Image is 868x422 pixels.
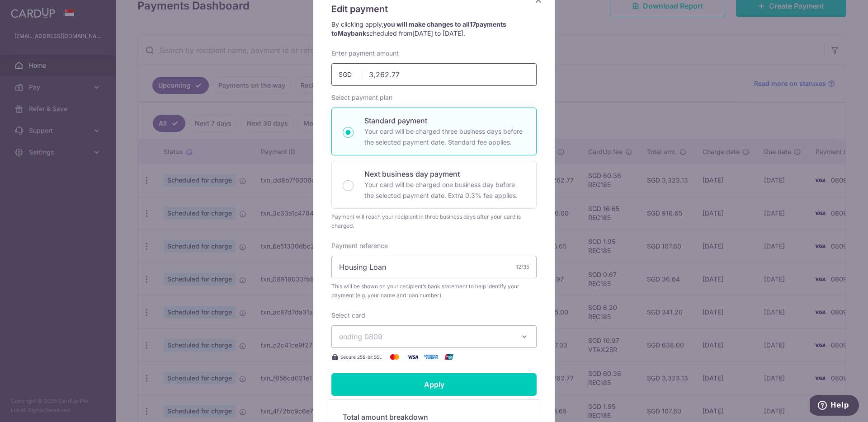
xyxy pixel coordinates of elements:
[340,353,382,361] span: Secure 256-bit SSL
[331,212,537,230] div: Payment will reach your recipient in three business days after your card is charged.
[331,325,537,348] button: ending 0809
[440,352,458,362] img: UnionPay
[331,241,388,250] label: Payment reference
[338,29,366,37] span: Maybank
[404,352,422,362] img: Visa
[331,20,506,37] strong: you will make changes to all payments to
[364,169,525,179] p: Next business day payment
[331,93,392,102] label: Select payment plan
[470,20,476,28] span: 17
[331,311,365,320] label: Select card
[364,126,525,148] p: Your card will be charged three business days before the selected payment date. Standard fee appl...
[331,63,537,86] input: 0.00
[339,70,362,79] span: SGD
[386,352,404,362] img: Mastercard
[331,49,399,58] label: Enter payment amount
[516,263,529,272] div: 12/35
[331,282,537,300] span: This will be shown on your recipient’s bank statement to help identify your payment (e.g. your na...
[364,179,525,201] p: Your card will be charged one business day before the selected payment date. Extra 0.3% fee applies.
[331,2,537,16] h5: Edit payment
[422,352,440,362] img: American Express
[810,395,859,417] iframe: Opens a widget where you can find more information
[412,29,463,37] span: [DATE] to [DATE]
[339,332,382,341] span: ending 0809
[331,373,537,396] input: Apply
[331,20,537,38] p: By clicking apply, scheduled from .
[364,115,525,126] p: Standard payment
